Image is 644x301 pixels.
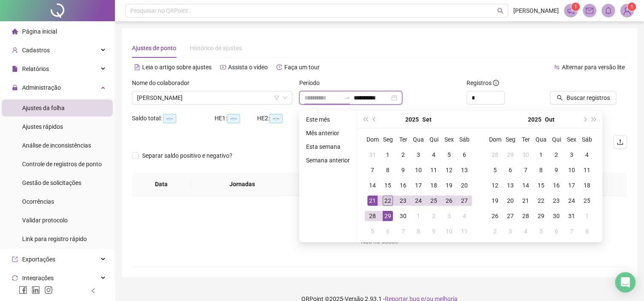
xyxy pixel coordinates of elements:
th: Qua [533,132,549,147]
div: 15 [383,180,393,190]
div: 17 [413,180,424,190]
td: 2025-09-05 [441,147,457,162]
span: Ocorrências [22,198,54,205]
td: 2025-10-09 [549,162,564,178]
div: 8 [582,226,592,236]
div: 3 [444,211,454,221]
button: month panel [545,111,555,128]
div: 7 [367,165,378,175]
td: 2025-10-07 [518,162,533,178]
span: sync [12,275,18,281]
div: Não há dados [142,237,617,246]
td: 2025-10-01 [533,147,549,162]
td: 2025-10-02 [426,208,441,224]
td: 2025-10-02 [549,147,564,162]
span: --:-- [163,114,176,123]
label: Nome do colaborador [132,78,195,88]
span: Histórico de ajustes [190,45,242,51]
td: 2025-10-18 [579,178,595,193]
td: 2025-11-01 [579,208,595,224]
td: 2025-11-06 [549,224,564,239]
div: 29 [383,211,393,221]
span: mail [586,7,593,14]
li: Semana anterior [303,155,353,165]
td: 2025-10-01 [411,208,426,224]
div: 8 [413,226,424,236]
span: notification [567,7,575,14]
div: 31 [567,211,577,221]
td: 2025-09-26 [441,193,457,208]
td: 2025-11-03 [503,224,518,239]
th: Qua [411,132,426,147]
div: HE 2: [257,114,300,123]
td: 2025-10-05 [487,162,503,178]
div: 24 [413,196,424,206]
div: 2 [490,226,500,236]
span: bell [604,7,612,14]
span: Validar protocolo [22,217,68,224]
td: 2025-09-03 [411,147,426,162]
td: 2025-10-08 [533,162,549,178]
th: Entrada 1 [293,173,356,196]
li: Este mês [303,114,353,125]
li: Mês anterior [303,128,353,138]
div: 16 [551,180,561,190]
td: 2025-08-31 [365,147,380,162]
span: filter [274,95,279,100]
div: 14 [367,180,378,190]
span: swap [554,64,560,70]
div: 6 [459,150,469,160]
th: Seg [380,132,395,147]
td: 2025-09-22 [380,193,395,208]
span: Link para registro rápido [22,236,87,242]
div: 11 [459,226,469,236]
div: 3 [505,226,515,236]
sup: Atualize o seu contato no menu Meus Dados [627,3,636,11]
div: 10 [444,226,454,236]
td: 2025-10-10 [564,162,579,178]
td: 2025-10-27 [503,208,518,224]
span: to [343,94,350,101]
span: swap-right [343,94,350,101]
td: 2025-10-17 [564,178,579,193]
div: 3 [413,150,424,160]
div: 12 [490,180,500,190]
span: Relatórios [22,65,49,72]
div: 5 [536,226,546,236]
div: 1 [383,150,393,160]
td: 2025-09-15 [380,178,395,193]
div: 7 [398,226,408,236]
td: 2025-10-20 [503,193,518,208]
div: 14 [521,180,531,190]
span: facebook [19,286,27,294]
div: Saldo total: [132,114,215,123]
td: 2025-10-26 [487,208,503,224]
td: 2025-09-21 [365,193,380,208]
div: 6 [505,165,515,175]
th: Data [132,173,191,196]
div: 1 [536,150,546,160]
th: Sáb [457,132,472,147]
td: 2025-10-24 [564,193,579,208]
div: 30 [398,211,408,221]
div: 2 [398,150,408,160]
td: 2025-11-07 [564,224,579,239]
td: 2025-10-15 [533,178,549,193]
td: 2025-10-11 [579,162,595,178]
div: 27 [459,196,469,206]
td: 2025-09-02 [395,147,411,162]
button: year panel [405,111,419,128]
td: 2025-10-23 [549,193,564,208]
div: 20 [459,180,469,190]
td: 2025-09-24 [411,193,426,208]
td: 2025-09-19 [441,178,457,193]
td: 2025-10-19 [487,193,503,208]
td: 2025-11-08 [579,224,595,239]
div: 9 [551,165,561,175]
td: 2025-09-18 [426,178,441,193]
div: 2 [429,211,439,221]
span: user-add [12,47,18,53]
div: 8 [383,165,393,175]
div: 19 [490,196,500,206]
div: 31 [367,150,378,160]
